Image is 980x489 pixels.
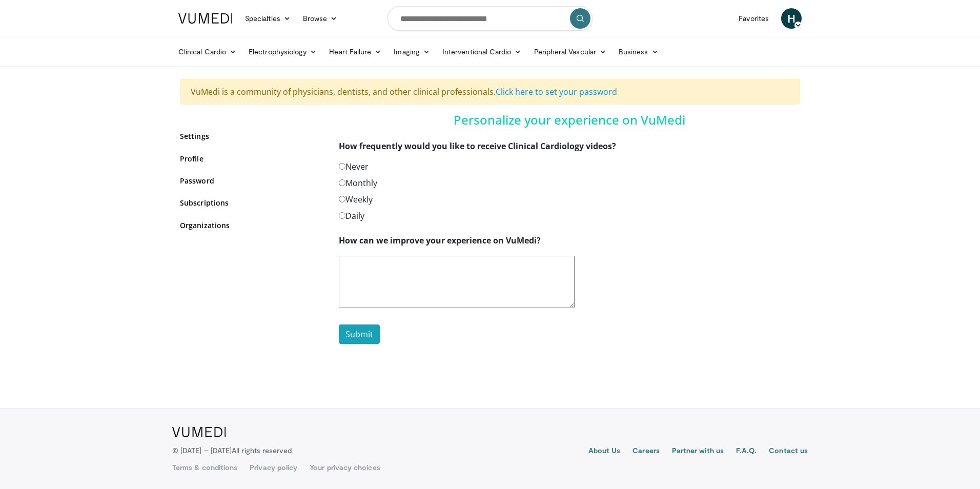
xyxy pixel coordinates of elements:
a: Interventional Cardio [436,42,528,62]
a: About Us [588,445,621,458]
a: Contact us [769,445,808,458]
a: Terms & conditions [172,462,237,473]
a: Password [180,175,323,186]
p: © [DATE] – [DATE] [172,445,292,456]
label: Monthly [339,177,377,189]
a: Click here to set your password [496,86,617,97]
img: VuMedi Logo [178,13,233,24]
img: VuMedi Logo [172,427,226,437]
a: Privacy policy [250,462,297,473]
a: Clinical Cardio [172,42,242,62]
a: H [781,8,802,29]
a: Careers [632,445,660,458]
a: Browse [297,8,344,29]
label: Daily [339,210,364,222]
a: Favorites [732,8,775,29]
input: Monthly [339,179,345,186]
a: Specialties [239,8,297,29]
input: Weekly [339,196,345,202]
label: Weekly [339,193,373,206]
a: Imaging [387,42,436,62]
a: Your privacy choices [310,462,380,473]
strong: How frequently would you like to receive Clinical Cardiology videos? [339,140,616,152]
a: Subscriptions [180,197,323,208]
button: Submit [339,324,380,344]
label: How can we improve your experience on VuMedi? [339,234,541,247]
a: Settings [180,131,323,141]
input: Search topics, interventions [387,6,593,31]
a: F.A.Q. [736,445,757,458]
a: Electrophysiology [242,42,323,62]
div: VuMedi is a community of physicians, dentists, and other clinical professionals. [180,79,800,105]
input: Daily [339,212,345,219]
a: Heart Failure [323,42,387,62]
label: Never [339,160,369,173]
span: All rights reserved [232,446,292,455]
a: Peripheral Vascular [528,42,612,62]
input: Never [339,163,345,170]
a: Organizations [180,220,323,231]
a: Profile [180,153,323,164]
h4: Personalize your experience on VuMedi [339,113,800,128]
a: Partner with us [672,445,724,458]
a: Business [612,42,665,62]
